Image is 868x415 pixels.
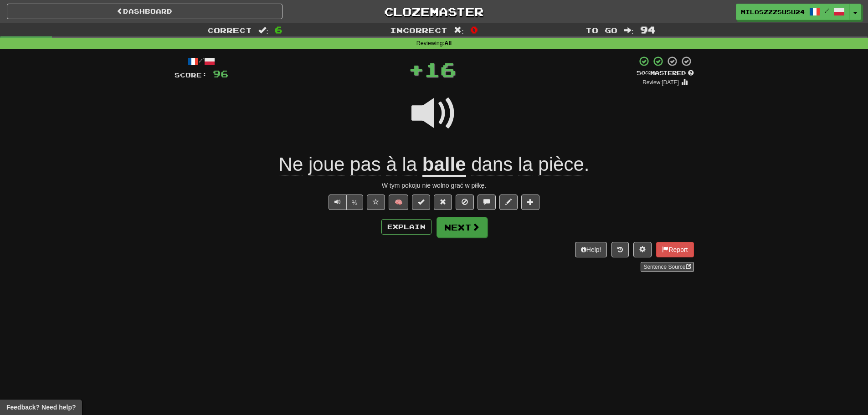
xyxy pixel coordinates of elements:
[408,56,424,83] span: +
[422,154,466,177] u: balle
[279,154,303,175] span: Ne
[175,71,207,79] span: Score:
[640,24,656,35] span: 94
[736,4,850,20] a: MiloszzzSusu24 /
[456,195,474,210] button: Ignore sentence (alt+i)
[389,195,408,210] button: 🧠
[329,195,347,210] button: Play sentence audio (ctl+space)
[637,69,650,77] span: 50 %
[825,7,829,14] span: /
[6,403,76,412] span: Open feedback widget
[412,195,430,210] button: Set this sentence to 100% Mastered (alt+m)
[478,195,496,210] button: Discuss sentence (alt+u)
[518,154,533,175] span: la
[390,26,447,35] span: Incorrect
[656,242,693,257] button: Report
[538,154,584,175] span: pièce
[258,26,268,34] span: :
[642,79,679,86] small: Review: [DATE]
[454,26,464,34] span: :
[437,217,488,238] button: Next
[275,24,282,35] span: 6
[444,40,452,46] strong: All
[641,262,693,272] a: Sentence Source
[350,154,381,175] span: pas
[207,26,252,35] span: Correct
[471,154,513,175] span: dans
[741,8,805,16] span: MiloszzzSusu24
[386,154,396,175] span: à
[586,26,617,35] span: To go
[296,4,572,20] a: Clozemaster
[466,154,590,175] span: .
[424,58,456,81] span: 16
[367,195,385,210] button: Favorite sentence (alt+f)
[402,154,417,175] span: la
[470,24,478,35] span: 0
[327,195,364,210] div: Text-to-speech controls
[175,56,228,67] div: /
[499,195,518,210] button: Edit sentence (alt+d)
[308,154,344,175] span: joue
[637,69,694,77] div: Mastered
[7,4,282,19] a: Dashboard
[381,219,431,235] button: Explain
[624,26,634,34] span: :
[434,195,452,210] button: Reset to 0% Mastered (alt+r)
[175,181,694,190] div: W tym pokoju nie wolno grać w piłkę.
[611,242,629,257] button: Round history (alt+y)
[521,195,539,210] button: Add to collection (alt+a)
[575,242,607,257] button: Help!
[213,68,228,79] span: 96
[346,195,364,210] button: ½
